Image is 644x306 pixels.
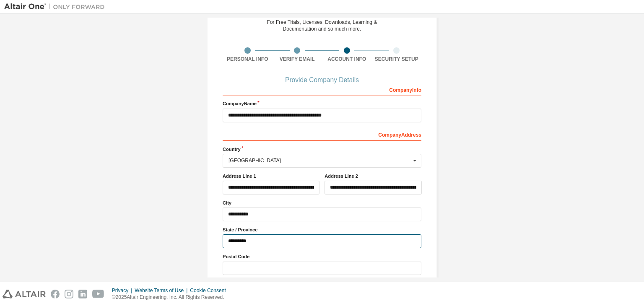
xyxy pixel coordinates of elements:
[325,173,421,179] label: Address Line 2
[4,3,109,11] img: Altair One
[135,287,190,294] div: Website Terms of Use
[223,56,273,62] div: Personal Info
[223,146,421,153] label: Country
[112,294,231,301] p: © 2025 Altair Engineering, Inc. All Rights Reserved.
[223,83,421,96] div: Company Info
[3,290,46,298] img: altair_logo.svg
[322,56,372,62] div: Account Info
[223,226,421,233] label: State / Province
[190,287,231,294] div: Cookie Consent
[223,200,421,206] label: City
[273,56,322,62] div: Verify Email
[223,100,421,107] label: Company Name
[92,290,104,298] img: youtube.svg
[229,158,411,163] div: [GEOGRAPHIC_DATA]
[112,287,135,294] div: Privacy
[65,290,73,298] img: instagram.svg
[372,56,422,62] div: Security Setup
[51,290,60,298] img: facebook.svg
[267,19,377,32] div: For Free Trials, Licenses, Downloads, Learning & Documentation and so much more.
[223,127,421,141] div: Company Address
[223,253,421,260] label: Postal Code
[223,78,421,83] div: Provide Company Details
[223,173,319,179] label: Address Line 1
[78,290,87,298] img: linkedin.svg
